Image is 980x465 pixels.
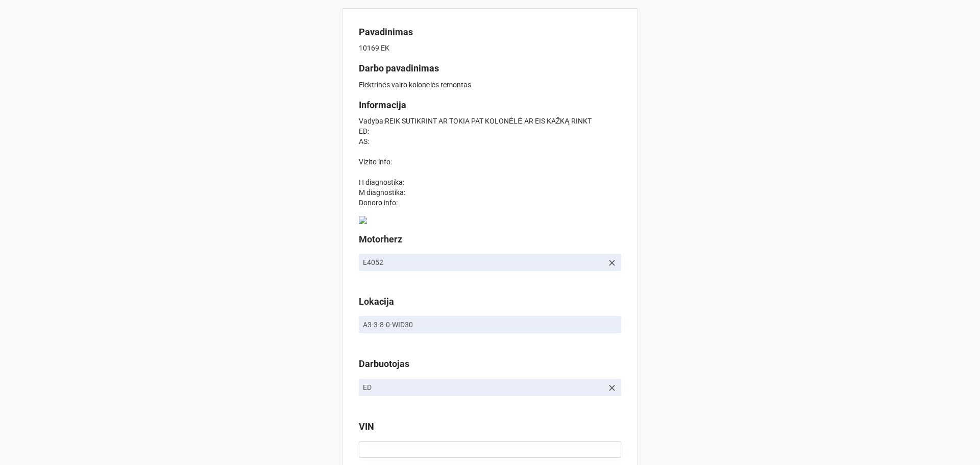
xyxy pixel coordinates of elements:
[359,43,621,53] p: 10169 EK
[359,63,439,74] b: Darbo pavadinimas
[359,100,406,110] b: Informacija
[359,420,374,434] label: VIN
[363,320,617,330] p: A3-3-8-0-WID30
[359,216,367,224] img: banys.evaldas@gmail.com
[359,116,621,208] p: Vadyba:REIK SUTIKRINT AR TOKIA PAT KOLONĖLĖ AR EIS KAŽKĄ RINKT ED: AS: Vizito info: H diagnostika...
[359,80,621,90] p: Elektrinės vairo kolonėlės remontas
[359,27,413,37] b: Pavadinimas
[359,357,409,371] label: Darbuotojas
[363,382,603,393] p: ED
[359,295,394,309] label: Lokacija
[359,232,402,247] label: Motorherz
[359,254,621,271] a: E4052
[363,257,603,267] p: E4052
